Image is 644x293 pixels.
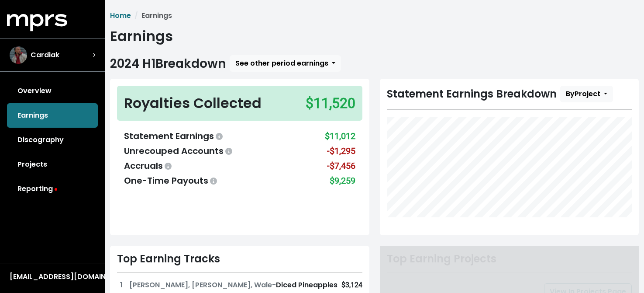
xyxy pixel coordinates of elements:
div: 1 [117,280,126,290]
a: Overview [7,79,98,103]
a: Projects [7,152,98,177]
div: Royalties Collected [124,93,262,114]
div: Unrecouped Accounts [124,144,234,157]
span: See other period earnings [235,58,328,68]
span: [PERSON_NAME], [PERSON_NAME], Wale - [129,280,276,290]
h2: 2024 H1 Breakdown [110,56,226,71]
a: Discography [7,128,98,152]
div: -$1,295 [327,144,355,157]
div: $9,259 [330,174,355,187]
img: The selected account / producer [10,46,27,64]
div: Statement Earnings [124,129,224,143]
div: Diced Pineapples [129,280,337,290]
div: $3,124 [341,280,362,290]
li: Earnings [131,10,172,21]
a: Home [110,10,131,21]
nav: breadcrumb [110,10,639,21]
div: [EMAIL_ADDRESS][DOMAIN_NAME] [10,272,95,282]
span: Cardiak [31,50,59,60]
span: By Project [566,89,600,99]
div: $11,520 [306,93,355,114]
h1: Earnings [110,28,639,45]
div: -$7,456 [327,159,355,172]
div: $11,012 [325,129,355,143]
button: ByProject [560,86,613,102]
button: See other period earnings [230,55,341,72]
div: One-Time Payouts [124,174,219,187]
a: mprs logo [7,17,67,27]
div: Top Earning Tracks [117,253,362,265]
button: [EMAIL_ADDRESS][DOMAIN_NAME] [7,271,98,283]
a: Reporting [7,177,98,201]
div: Accruals [124,159,173,172]
div: Statement Earnings Breakdown [387,86,632,102]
